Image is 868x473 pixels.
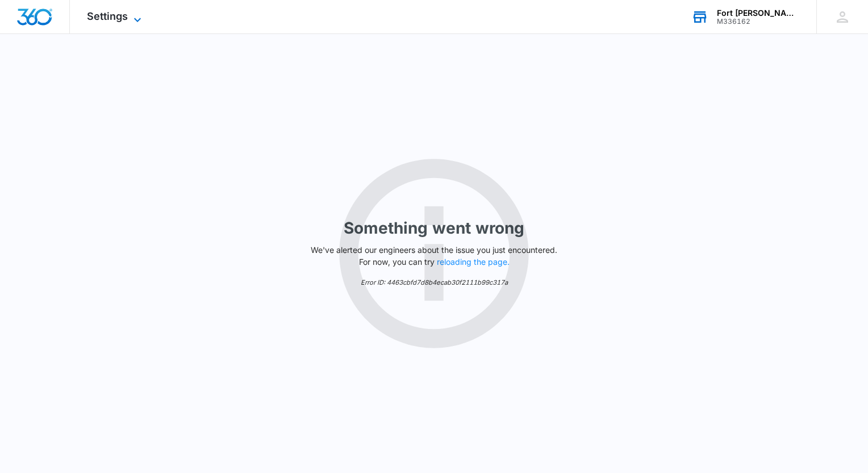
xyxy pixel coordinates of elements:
[717,18,800,26] div: account id
[717,9,800,18] div: account name
[306,244,562,268] p: We've alerted our engineers about the issue you just encountered. For now, you can try
[344,216,524,240] h1: Something went wrong
[437,257,510,267] button: reloading the page.
[87,10,128,22] span: Settings
[361,278,508,286] em: Error ID: 4463cbfd7d8b4ecab30f2111b99c317a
